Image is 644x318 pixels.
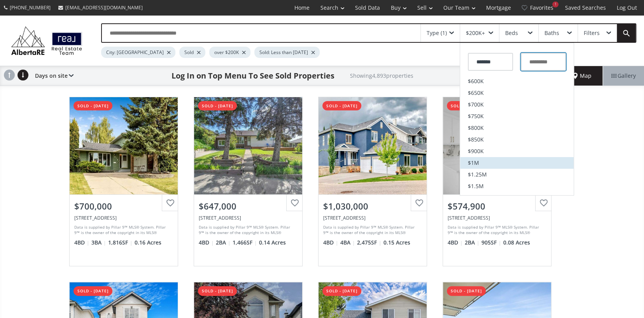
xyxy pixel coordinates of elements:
span: 4 BD [74,239,89,246]
div: 1 [552,2,558,7]
div: 5016 2 Street NW, Calgary, AB T2K 0Z3 [199,215,297,221]
div: Sold [179,47,205,58]
div: $574,900 [448,200,546,212]
div: Filters [584,30,600,36]
div: $200K+ [466,30,485,36]
div: Data is supplied by Pillar 9™ MLS® System. Pillar 9™ is the owner of the copyright in its MLS® Sy... [323,224,420,236]
div: 122 Sandstone Drive NW, Calgary, AB T3K 3A6 [448,215,546,221]
span: $800K [468,125,484,131]
div: Data is supplied by Pillar 9™ MLS® System. Pillar 9™ is the owner of the copyright in its MLS® Sy... [74,224,171,236]
span: $750K [468,114,484,119]
span: 2,475 SF [357,239,381,246]
img: Logo [8,24,86,57]
span: 0.08 Acres [503,239,530,246]
span: [EMAIL_ADDRESS][DOMAIN_NAME] [65,4,143,11]
span: 1,816 SF [108,239,133,246]
a: sold - [DATE]$700,000[STREET_ADDRESS]Data is supplied by Pillar 9™ MLS® System. Pillar 9™ is the ... [61,89,186,274]
span: $1.25M [468,172,487,177]
a: sold - [DATE]$1,030,000[STREET_ADDRESS]Data is supplied by Pillar 9™ MLS® System. Pillar 9™ is th... [310,89,435,274]
span: 1,466 SF [233,239,257,246]
h2: Showing 4,893 properties [350,73,413,79]
h1: Log In on Top Menu To See Sold Properties [171,70,334,81]
span: 4 BD [448,239,463,246]
div: over $200K [209,47,250,58]
span: $1.5M [468,183,484,189]
span: $850K [468,137,484,142]
span: 2 BA [216,239,231,246]
span: 0.15 Acres [383,239,410,246]
a: [EMAIL_ADDRESS][DOMAIN_NAME] [54,0,147,15]
div: Map [562,66,603,86]
div: Baths [544,30,559,36]
span: $900K [468,149,484,154]
div: 816 Lake Ontario Drive SE, Calgary, AB T2J3J9 [74,215,173,221]
span: 0.14 Acres [259,239,286,246]
div: 35 Cougar Ridge View SW, Calgary, AB T3H 4X3 [323,215,422,221]
span: $650K [468,90,484,96]
span: $1M [468,160,479,166]
div: Beds [505,30,518,36]
span: $600K [468,79,484,84]
span: 905 SF [481,239,501,246]
div: Sold: Less than [DATE] [254,47,320,58]
div: $647,000 [199,200,297,212]
div: $1,030,000 [323,200,422,212]
span: 4 BD [323,239,338,246]
span: [PHONE_NUMBER] [10,4,51,11]
div: Data is supplied by Pillar 9™ MLS® System. Pillar 9™ is the owner of the copyright in its MLS® Sy... [448,224,544,236]
span: $700K [468,102,484,107]
div: Data is supplied by Pillar 9™ MLS® System. Pillar 9™ is the owner of the copyright in its MLS® Sy... [199,224,296,236]
span: 2 BA [465,239,479,246]
div: $700,000 [74,200,173,212]
div: Gallery [603,66,644,86]
span: Gallery [611,72,636,80]
div: Days on site [31,66,73,86]
span: 4 BA [340,239,355,246]
span: 0.16 Acres [135,239,161,246]
span: 4 BD [199,239,214,246]
a: sold - [DATE]$574,900[STREET_ADDRESS]Data is supplied by Pillar 9™ MLS® System. Pillar 9™ is the ... [435,89,559,274]
span: 3 BA [91,239,106,246]
div: City: [GEOGRAPHIC_DATA] [101,47,175,58]
a: sold - [DATE]$647,000[STREET_ADDRESS]Data is supplied by Pillar 9™ MLS® System. Pillar 9™ is the ... [186,89,310,274]
span: Map [573,72,591,80]
div: Type (1) [427,30,447,36]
